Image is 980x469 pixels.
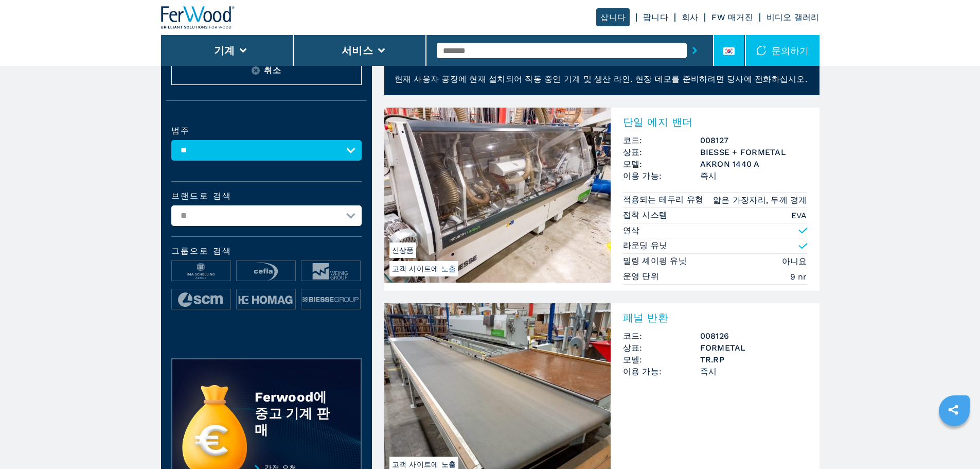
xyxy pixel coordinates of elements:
button: 기계 [214,44,235,57]
span: 즉시 [700,170,807,182]
span: 코드: [623,330,700,342]
em: 아니요 [782,255,807,267]
a: 비디오 갤러리 [767,12,819,22]
h3: 008127 [700,134,807,146]
p: 밀링 셰이핑 유닛 [623,255,690,267]
p: 적용되는 테두리 유형 [623,194,706,205]
img: 단일 에지 밴더 BIESSE + FORMETAL AKRON 1440 A [384,108,611,283]
h3: BIESSE + FORMETAL [700,146,807,158]
span: 고객 사이트에 노출 [389,261,459,276]
p: 연삭 [623,225,640,236]
a: 단일 에지 밴더 BIESSE + FORMETAL AKRON 1440 A고객 사이트에 노출신상품단일 에지 밴더코드:008127상표:BIESSE + FORMETAL모델:AKRON... [384,108,819,291]
a: sharethis [940,397,966,423]
img: image [237,289,295,310]
div: 문의하기 [746,35,819,66]
h3: TR.RP [700,354,807,366]
p: 운영 단위 [623,271,662,282]
img: image [237,261,295,282]
span: 상표: [623,342,700,354]
span: 모델: [623,354,700,366]
button: 서비스 [342,44,373,57]
img: image [301,261,360,282]
span: 코드: [623,134,700,146]
p: 라운딩 유닛 [623,240,668,251]
div: Ferwood에 중고 기계 판매 [255,389,340,438]
h2: 패널 반환 [623,311,807,324]
p: 접착 시스템 [623,210,670,221]
h3: 008126 [700,330,807,342]
button: submit-button [687,39,703,62]
a: 삽니다 [596,8,630,26]
img: Ferwood [161,6,235,29]
span: 이용 가능: [623,366,700,377]
span: 모델: [623,158,700,170]
iframe: Chat [936,423,972,461]
img: image [172,289,230,310]
img: image [301,289,360,310]
span: 그룹으로 검색 [171,247,362,255]
em: EVA [791,210,807,221]
img: 문의하기 [756,45,767,56]
a: 팝니다 [643,12,668,22]
span: 즉시 [700,366,807,377]
button: Reset취소 [171,56,362,85]
span: 상표: [623,146,700,158]
em: 얇은 가장자리, 두께 경계 [713,194,807,206]
span: 신상품 [389,242,417,258]
img: Reset [252,66,260,75]
h2: 단일 에지 밴더 [623,116,807,128]
span: 취소 [264,64,281,76]
p: 현재 사용자 공장에 현재 설치되어 작동 중인 기계 및 생산 라인. 현장 데모를 준비하려면 당사에 전화하십시오. [384,73,819,95]
h3: FORMETAL [700,342,807,354]
a: FW 매거진 [711,12,753,22]
span: 이용 가능: [623,170,700,182]
h3: AKRON 1440 A [700,158,807,170]
label: 브랜드로 검색 [171,192,362,200]
em: 9 nr [790,271,807,283]
label: 범주 [171,127,362,135]
a: 회사 [682,12,699,22]
img: image [172,261,230,282]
